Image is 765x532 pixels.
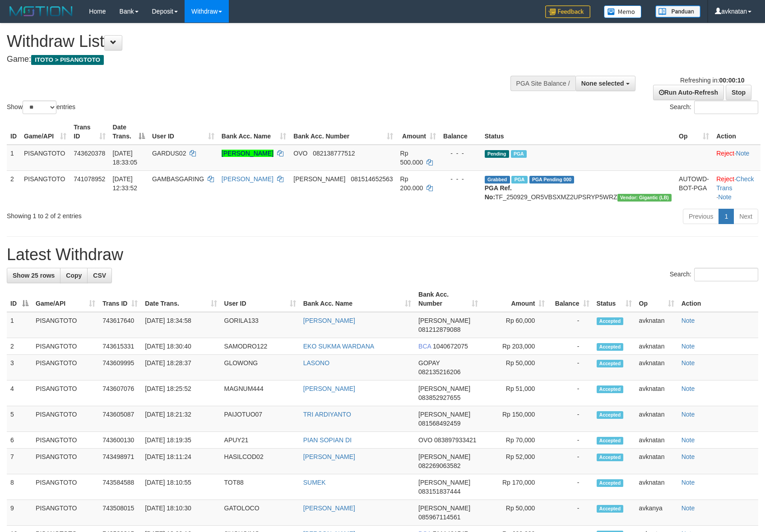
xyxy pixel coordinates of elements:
[32,432,99,449] td: PISANGTOTO
[418,394,460,401] span: Copy 083852927655 to clipboard
[581,80,624,87] span: None selected
[418,504,470,512] span: [PERSON_NAME]
[221,432,300,449] td: APUY21
[87,268,112,283] a: CSV
[221,406,300,432] td: PAIJOTUO07
[7,474,32,500] td: 8
[74,175,105,183] span: 741078952
[74,150,105,157] span: 743620378
[440,119,481,145] th: Balance
[443,149,478,158] div: - - -
[670,101,758,114] label: Search:
[635,432,678,449] td: avknatan
[222,150,274,157] a: [PERSON_NAME]
[32,406,99,432] td: PISANGTOTO
[418,343,431,350] span: BCA
[20,119,70,145] th: Game/API: activate to sort column ascending
[13,272,55,279] span: Show 25 rows
[141,312,220,338] td: [DATE] 18:34:58
[482,449,548,474] td: Rp 52,000
[482,312,548,338] td: Rp 60,000
[604,5,642,18] img: Button%20Memo.svg
[20,145,70,171] td: PISANGTOTO
[713,170,760,205] td: · ·
[7,170,20,205] td: 2
[397,119,440,145] th: Amount: activate to sort column ascending
[548,355,593,381] td: -
[682,436,695,444] a: Note
[7,32,501,50] h1: Withdraw List
[66,272,82,279] span: Copy
[70,119,109,145] th: Trans ID: activate to sort column ascending
[221,381,300,406] td: MAGNUM444
[655,5,700,18] img: panduan.png
[222,175,274,183] a: [PERSON_NAME]
[716,150,734,157] a: Reject
[511,176,527,183] span: Marked by avkdimas
[418,462,460,469] span: Copy 082269063582 to clipboard
[418,385,470,392] span: [PERSON_NAME]
[93,272,106,279] span: CSV
[303,436,352,444] a: PIAN SOPIAN DI
[481,170,675,205] td: TF_250929_OR5VBSXMZ2UPSRYP5WRZ
[682,359,695,367] a: Note
[575,76,635,91] button: None selected
[482,406,548,432] td: Rp 150,000
[418,453,470,460] span: [PERSON_NAME]
[418,479,470,486] span: [PERSON_NAME]
[680,77,744,84] span: Refreshing in:
[683,209,719,224] a: Previous
[141,338,220,355] td: [DATE] 18:30:40
[433,343,468,350] span: Copy 1040672075 to clipboard
[221,474,300,500] td: TOT88
[109,119,148,145] th: Date Trans.: activate to sort column descending
[7,55,501,64] h4: Game:
[99,500,141,526] td: 743508015
[716,175,734,183] a: Reject
[485,150,509,158] span: Pending
[313,150,355,157] span: Copy 082138777512 to clipboard
[719,77,744,84] strong: 00:00:10
[485,176,510,183] span: Grabbed
[726,85,751,100] a: Stop
[32,500,99,526] td: PISANGTOTO
[7,406,32,432] td: 5
[303,504,355,512] a: [PERSON_NAME]
[481,119,675,145] th: Status
[482,500,548,526] td: Rp 50,000
[635,500,678,526] td: avkanya
[548,381,593,406] td: -
[303,411,351,418] a: TRI ARDIYANTO
[635,381,678,406] td: avknatan
[682,453,695,460] a: Note
[597,411,624,419] span: Accepted
[141,432,220,449] td: [DATE] 18:19:35
[32,449,99,474] td: PISANGTOTO
[32,338,99,355] td: PISANGTOTO
[7,286,32,312] th: ID: activate to sort column descending
[7,208,312,220] div: Showing 1 to 2 of 2 entries
[152,150,186,157] span: GARDUS02
[418,514,460,521] span: Copy 085967114561 to clipboard
[300,286,415,312] th: Bank Acc. Name: activate to sort column ascending
[290,119,396,145] th: Bank Acc. Number: activate to sort column ascending
[548,449,593,474] td: -
[23,101,56,114] select: Showentries
[293,150,307,157] span: OVO
[221,286,300,312] th: User ID: activate to sort column ascending
[713,145,760,171] td: ·
[548,338,593,355] td: -
[418,436,432,444] span: OVO
[141,355,220,381] td: [DATE] 18:28:37
[443,174,478,183] div: - - -
[653,85,724,100] a: Run Auto-Refresh
[99,312,141,338] td: 743617640
[141,406,220,432] td: [DATE] 18:21:32
[617,194,672,202] span: Vendor URL: https://dashboard.q2checkout.com/secure
[400,175,423,192] span: Rp 200.000
[20,170,70,205] td: PISANGTOTO
[113,175,138,192] span: [DATE] 12:33:52
[597,437,624,445] span: Accepted
[418,420,460,427] span: Copy 081568492459 to clipboard
[7,500,32,526] td: 9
